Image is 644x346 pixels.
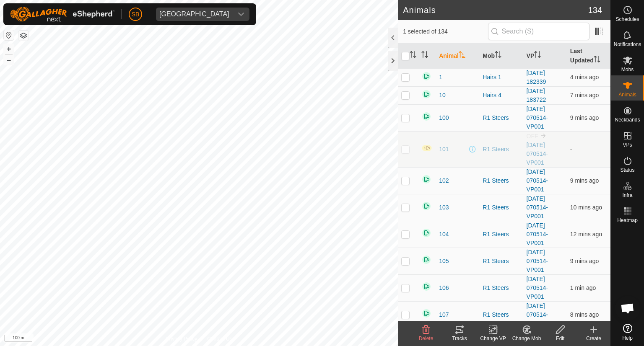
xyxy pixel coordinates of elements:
p-sorticon: Activate to sort [534,52,541,59]
span: 2 Oct 2025, 6:52 am [570,204,602,211]
span: 106 [439,284,449,292]
th: Mob [479,44,523,69]
span: OFF [527,133,538,139]
a: [DATE] 070514-VP001 [527,222,548,246]
p-sorticon: Activate to sort [495,52,501,59]
th: VP [523,44,567,69]
div: Create [577,335,610,342]
a: [DATE] 070514-VP001 [527,302,548,327]
span: 2 Oct 2025, 6:53 am [570,258,599,264]
span: 2 Oct 2025, 6:53 am [570,177,599,184]
a: [DATE] 183722 [527,88,546,103]
button: Map Layers [18,31,29,41]
span: 2 Oct 2025, 6:55 am [570,92,599,98]
span: 1 selected of 134 [403,27,488,36]
button: + [4,44,14,54]
div: R1 Steers [483,145,519,154]
img: returning on [421,308,431,318]
div: R1 Steers [483,114,519,122]
span: 2 Oct 2025, 7:01 am [570,284,596,291]
span: Notifications [614,42,641,47]
a: [DATE] 070514-VP001 [527,195,548,219]
span: Neckbands [615,117,640,122]
span: Schedules [615,17,639,22]
span: 100 [439,114,449,122]
span: - [570,146,572,152]
th: Animal [436,44,479,69]
button: – [4,55,14,65]
h2: Animals [403,5,588,15]
img: returning on [421,174,431,184]
p-sorticon: Activate to sort [459,52,465,59]
div: dropdown trigger [233,8,249,21]
span: Status [620,168,634,173]
div: R1 Steers [483,284,519,292]
img: returning on [421,201,431,211]
a: [DATE] 070514-VP001 [527,142,548,166]
img: In Progress [421,145,432,152]
span: 103 [439,203,449,212]
span: 101 [439,145,449,154]
div: Change Mob [510,335,543,342]
span: VPs [623,142,632,147]
button: Reset Map [4,30,14,40]
a: [DATE] 070514-VP001 [527,106,548,130]
div: Change VP [476,335,510,342]
span: SB [132,10,140,19]
th: Last Updated [567,44,610,69]
div: R1 Steers [483,176,519,185]
img: Gallagher Logo [10,7,115,22]
a: Privacy Policy [166,335,197,343]
span: Mobs [621,67,634,72]
p-sorticon: Activate to sort [421,52,428,59]
img: returning on [421,255,431,265]
div: R1 Steers [483,310,519,319]
img: returning on [421,228,431,238]
span: 104 [439,230,449,239]
a: [DATE] 070514-VP001 [527,249,548,273]
div: R1 Steers [483,230,519,239]
a: [DATE] 182339 [527,70,546,85]
img: returning on [421,71,431,81]
div: Hairs 4 [483,91,519,100]
span: Infra [622,193,632,198]
div: [GEOGRAPHIC_DATA] [159,11,229,18]
div: Open chat [615,296,640,321]
div: R1 Steers [483,257,519,266]
div: R1 Steers [483,203,519,212]
span: Help [622,336,633,341]
span: 2 Oct 2025, 6:53 am [570,114,599,121]
a: Contact Us [207,335,232,343]
a: Help [611,320,644,344]
span: Tangihanga station [156,8,233,21]
a: [DATE] 070514-VP001 [527,168,548,193]
img: returning on [421,281,431,292]
span: 2 Oct 2025, 6:50 am [570,231,602,238]
div: Tracks [443,335,476,342]
span: 102 [439,176,449,185]
img: returning on [421,111,431,121]
span: Delete [419,336,434,341]
span: 105 [439,257,449,266]
span: 107 [439,310,449,319]
span: 10 [439,91,446,100]
div: Hairs 1 [483,73,519,82]
img: returning on [421,89,431,99]
div: Edit [543,335,577,342]
input: Search (S) [488,23,589,40]
span: Animals [618,92,636,97]
a: [DATE] 070514-VP001 [527,276,548,300]
span: 1 [439,73,442,82]
span: Heatmap [617,218,638,223]
span: 2 Oct 2025, 6:58 am [570,74,599,80]
span: 2 Oct 2025, 6:54 am [570,311,599,318]
p-sorticon: Activate to sort [594,57,600,64]
span: 134 [588,4,602,16]
img: to [540,132,547,139]
p-sorticon: Activate to sort [410,52,416,59]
